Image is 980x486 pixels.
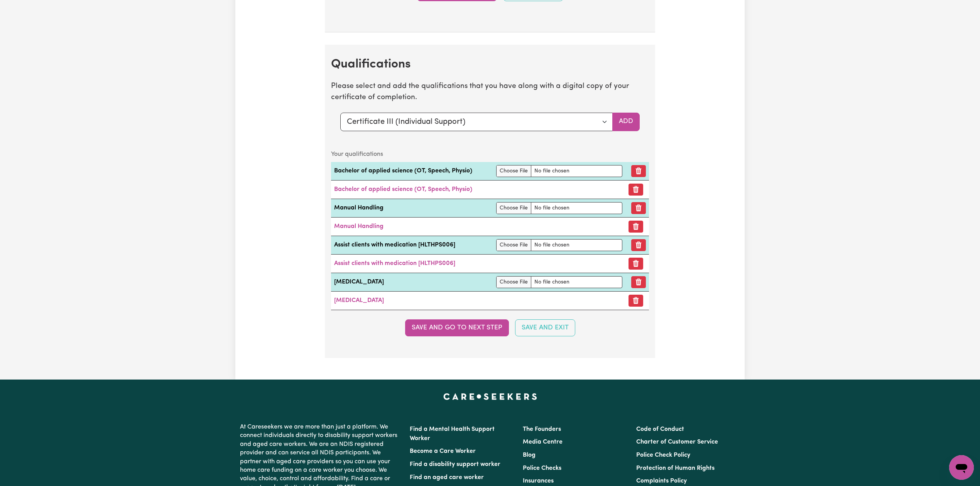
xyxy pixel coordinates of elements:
[636,426,684,432] a: Code of Conduct
[631,239,646,251] button: Remove qualification
[334,186,472,192] a: Bachelor of applied science (OT, Speech, Physio)
[331,273,493,291] td: [MEDICAL_DATA]
[331,81,649,103] p: Please select and add the qualifications that you have along with a digital copy of your certific...
[629,258,643,270] button: Remove certificate
[631,165,646,177] button: Remove qualification
[331,147,649,162] caption: Your qualifications
[949,455,974,480] iframe: Button to launch messaging window
[629,184,643,196] button: Remove certificate
[410,448,476,454] a: Become a Care Worker
[636,439,718,445] a: Charter of Customer Service
[612,113,640,131] button: Add selected qualification
[334,297,384,304] a: [MEDICAL_DATA]
[331,57,649,72] h2: Qualifications
[443,393,537,400] a: Careseekers home page
[410,426,495,442] a: Find a Mental Health Support Worker
[410,474,484,481] a: Find an aged care worker
[331,199,493,217] td: Manual Handling
[629,295,643,307] button: Remove certificate
[334,223,384,229] a: Manual Handling
[636,478,687,484] a: Complaints Policy
[410,461,500,467] a: Find a disability support worker
[636,452,690,458] a: Police Check Policy
[636,465,715,471] a: Protection of Human Rights
[631,202,646,214] button: Remove qualification
[523,478,554,484] a: Insurances
[631,276,646,288] button: Remove qualification
[405,319,509,336] button: Save and go to next step
[523,465,561,471] a: Police Checks
[331,236,493,254] td: Assist clients with medication [HLTHPS006]
[523,452,536,458] a: Blog
[523,426,561,432] a: The Founders
[515,319,575,336] button: Save and Exit
[334,260,455,267] a: Assist clients with medication [HLTHPS006]
[523,439,563,445] a: Media Centre
[331,162,493,181] td: Bachelor of applied science (OT, Speech, Physio)
[629,221,643,233] button: Remove certificate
